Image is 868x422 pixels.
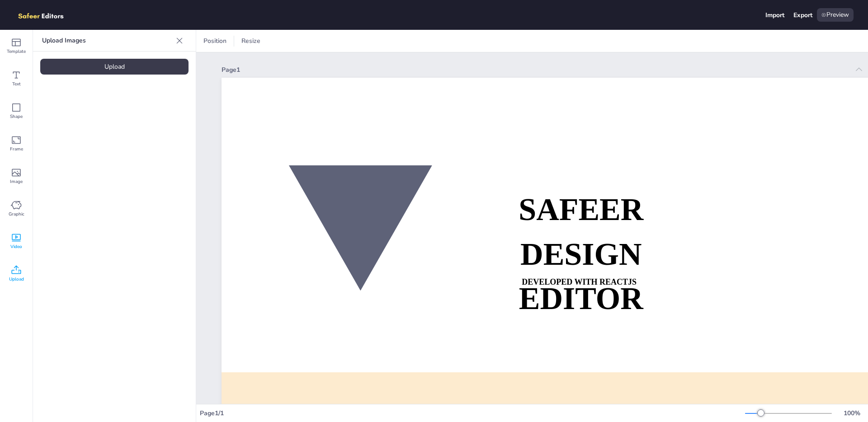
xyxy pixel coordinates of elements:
[10,243,22,250] span: Video
[519,237,643,316] strong: DESIGN EDITOR
[9,276,24,283] span: Upload
[10,113,23,120] span: Shape
[519,192,643,227] strong: SAFEER
[200,409,745,417] div: Page 1 / 1
[793,11,812,19] div: Export
[10,178,23,185] span: Image
[841,409,863,417] div: 100 %
[42,30,172,52] p: Upload Images
[222,66,849,74] div: Page 1
[240,37,262,45] span: Resize
[9,211,24,218] span: Graphic
[522,277,637,286] strong: DEVELOPED WITH REACTJS
[40,59,189,75] div: Upload
[7,48,26,55] span: Template
[12,80,21,88] span: Text
[10,145,23,153] span: Frame
[817,8,854,22] div: Preview
[202,37,228,45] span: Position
[765,11,784,19] div: Import
[14,8,77,22] img: logo.png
